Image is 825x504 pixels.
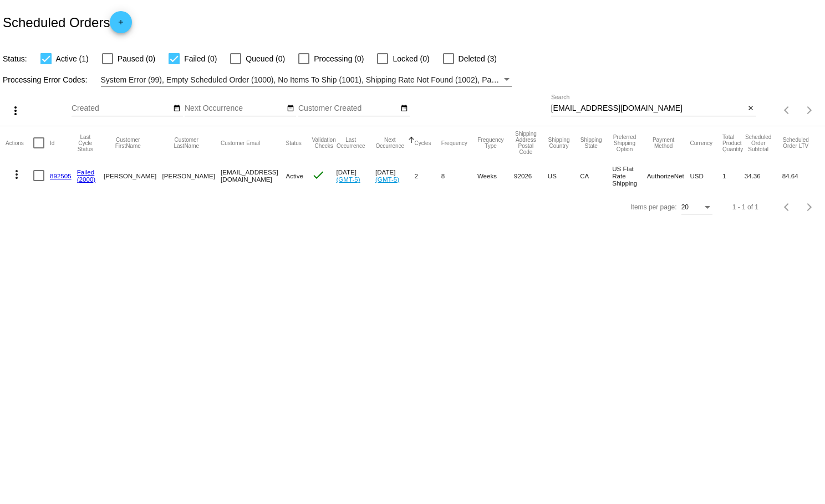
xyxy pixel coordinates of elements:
button: Change sorting for Id [50,140,54,146]
mat-cell: USD [690,160,723,192]
mat-cell: 2 [415,160,441,192]
h2: Scheduled Orders [3,11,132,33]
input: Customer Created [298,104,398,113]
span: Status: [3,54,27,63]
mat-icon: close [747,104,755,113]
button: Previous page [776,196,798,218]
a: 892505 [50,172,72,179]
mat-icon: more_vert [9,104,22,117]
mat-cell: [PERSON_NAME] [162,160,221,192]
mat-cell: 8 [441,160,477,192]
mat-cell: [PERSON_NAME] [104,160,162,192]
mat-cell: [DATE] [375,160,415,192]
mat-cell: Weeks [477,160,514,192]
button: Change sorting for FrequencyType [477,137,504,149]
mat-cell: [DATE] [336,160,375,192]
span: Processing (0) [314,52,364,65]
mat-cell: 84.64 [782,160,819,192]
button: Change sorting for ShippingState [580,137,602,149]
mat-cell: US Flat Rate Shipping [612,160,647,192]
span: Locked (0) [393,52,429,65]
mat-icon: date_range [287,104,294,113]
button: Change sorting for Subtotal [745,134,772,152]
span: Failed (0) [184,52,217,65]
button: Change sorting for CustomerFirstName [104,137,152,149]
mat-icon: more_vert [10,168,23,181]
mat-cell: US [548,160,580,192]
button: Change sorting for ShippingPostcode [514,131,538,155]
button: Change sorting for PaymentMethod.Type [647,137,680,149]
span: Deleted (3) [459,52,497,65]
button: Next page [798,196,821,218]
mat-header-cell: Validation Checks [312,126,337,160]
button: Change sorting for CustomerEmail [221,140,260,146]
a: Failed [77,168,95,176]
mat-cell: 1 [722,160,745,192]
mat-icon: add [114,18,128,32]
span: Active [286,172,303,179]
input: Created [72,104,171,113]
mat-cell: AuthorizeNet [647,160,690,192]
mat-icon: date_range [400,104,408,113]
button: Change sorting for LastOccurrenceUtc [336,137,365,149]
button: Previous page [776,99,798,121]
a: (GMT-5) [375,176,399,183]
button: Next page [798,99,821,121]
mat-cell: 92026 [514,160,548,192]
span: Paused (0) [118,52,155,65]
div: 1 - 1 of 1 [732,203,758,211]
button: Change sorting for Cycles [415,140,431,146]
span: 20 [681,203,689,211]
button: Change sorting for Status [286,140,301,146]
mat-header-cell: Actions [6,126,33,160]
mat-cell: 34.36 [745,160,782,192]
mat-cell: [EMAIL_ADDRESS][DOMAIN_NAME] [221,160,286,192]
div: Items per page: [630,203,676,211]
button: Change sorting for NextOccurrenceUtc [375,137,405,149]
span: Active (1) [56,52,89,65]
mat-icon: date_range [173,104,181,113]
mat-select: Items per page: [681,204,712,212]
button: Change sorting for CurrencyIso [690,140,713,146]
mat-icon: check [312,168,325,182]
span: Queued (0) [246,52,285,65]
input: Search [551,104,745,113]
button: Change sorting for ShippingCountry [548,137,570,149]
a: (2000) [77,176,96,183]
mat-cell: CA [580,160,612,192]
mat-select: Filter by Processing Error Codes [101,73,512,87]
button: Change sorting for Frequency [441,140,467,146]
button: Change sorting for CustomerLastName [162,137,211,149]
button: Clear [745,103,756,115]
input: Next Occurrence [185,104,284,113]
a: (GMT-5) [336,176,360,183]
span: Processing Error Codes: [3,75,88,84]
button: Change sorting for LifetimeValue [782,137,809,149]
button: Change sorting for PreferredShippingOption [612,134,637,152]
mat-header-cell: Total Product Quantity [722,126,745,160]
button: Change sorting for LastProcessingCycleId [77,134,94,152]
